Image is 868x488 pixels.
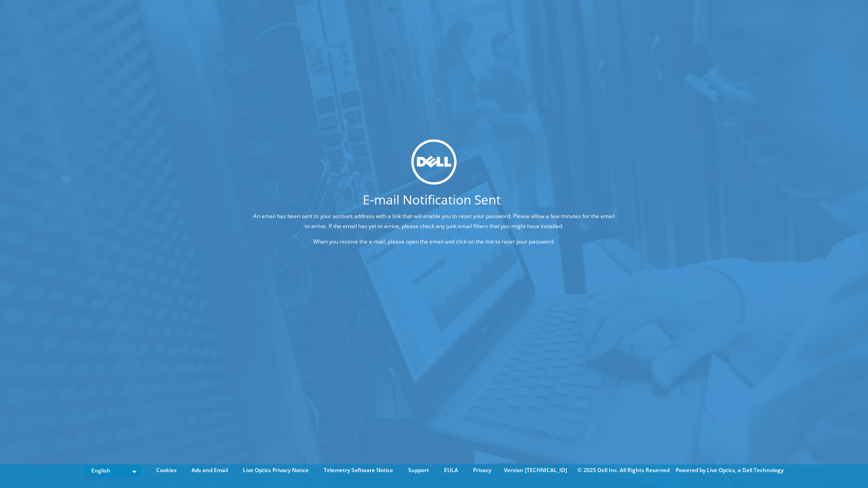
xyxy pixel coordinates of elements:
[401,465,436,475] a: Support
[466,465,498,475] a: Privacy
[437,465,465,475] a: EULA
[251,237,617,247] p: When you receive the e-mail, please open the email and click on the link to reset your password.
[251,211,617,231] p: An email has been sent to your account address with a link that will enable you to reset your pas...
[317,465,400,475] a: Telemetry Software Notice
[236,465,316,475] a: Live Optics Privacy Notice
[185,465,235,475] a: Ads and Email
[499,465,572,475] li: Version [TECHNICAL_ID]
[217,193,646,206] h1: E-mail Notification Sent
[676,465,784,475] li: Powered by Live Optics, a Dell Technology
[573,465,674,475] li: © 2025 Dell Inc. All Rights Reserved
[149,465,183,475] a: Cookies
[411,139,457,184] img: dell_svg_logo.svg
